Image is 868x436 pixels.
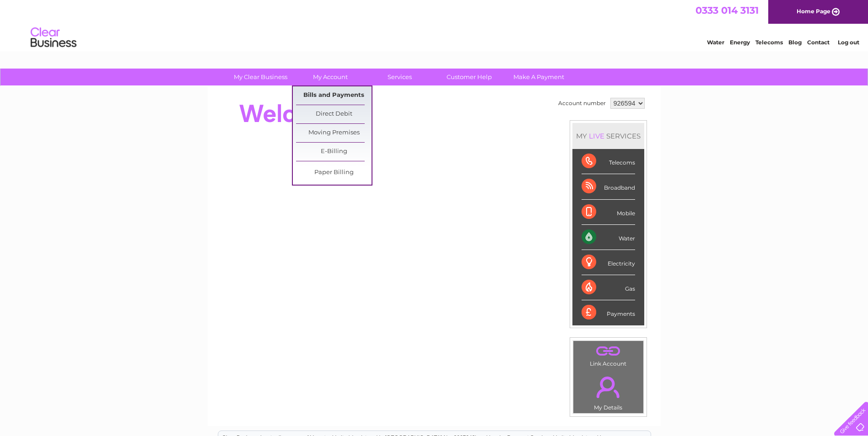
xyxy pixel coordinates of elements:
[788,39,802,46] a: Blog
[730,39,750,46] a: Energy
[807,39,830,46] a: Contact
[218,5,651,44] div: Clear Business is a trading name of Verastar Limited (registered in [GEOGRAPHIC_DATA] No. 3667643...
[30,24,77,52] img: logo.png
[838,39,859,46] a: Log out
[707,39,724,46] a: Water
[582,200,635,225] div: Mobile
[572,123,644,149] div: MY SERVICES
[296,164,372,182] a: Paper Billing
[296,143,372,161] a: E-Billing
[223,69,298,85] a: My Clear Business
[576,371,641,403] a: .
[695,5,759,16] a: 0333 014 3131
[296,124,372,142] a: Moving Premises
[582,174,635,199] div: Broadband
[296,105,372,123] a: Direct Debit
[582,275,635,300] div: Gas
[582,149,635,174] div: Telecoms
[292,69,368,85] a: My Account
[556,96,608,111] td: Account number
[582,225,635,250] div: Water
[501,69,577,85] a: Make A Payment
[573,340,644,369] td: Link Account
[296,86,372,105] a: Bills and Payments
[576,343,641,359] a: .
[755,39,783,46] a: Telecoms
[587,132,606,140] div: LIVE
[582,300,635,325] div: Payments
[573,369,644,414] td: My Details
[582,250,635,275] div: Electricity
[362,69,437,85] a: Services
[431,69,507,85] a: Customer Help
